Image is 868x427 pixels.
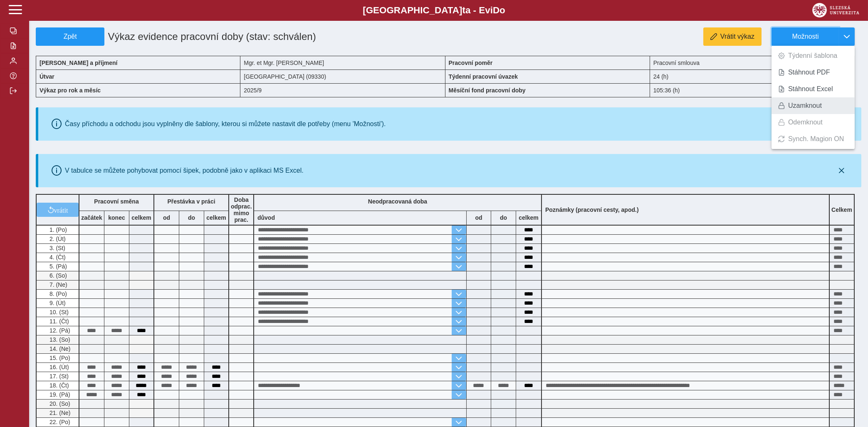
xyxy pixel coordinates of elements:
div: 105:36 (h) [650,83,855,97]
b: do [179,214,204,221]
span: Vrátit výkaz [720,33,754,40]
b: od [154,214,179,221]
b: Poznámky (pracovní cesty, apod.) [542,206,642,213]
span: Uzamknout [788,102,822,109]
span: 16. (Út) [48,364,69,370]
h1: Výkaz evidence pracovní doby (stav: schválen) [104,27,380,46]
div: [GEOGRAPHIC_DATA] (09330) [240,70,445,83]
div: Pracovní smlouva [650,56,855,70]
span: vrátit [54,206,68,213]
span: 3. (St) [48,245,65,251]
span: 2. (Út) [48,236,66,242]
span: 8. (Po) [48,290,67,297]
b: Pracovní poměr [449,60,493,66]
div: 2025/9 [240,83,445,97]
b: celkem [516,214,541,221]
b: Doba odprac. mimo prac. [231,196,252,223]
b: Neodpracovaná doba [368,198,427,205]
b: od [467,214,491,221]
span: 15. (Po) [48,355,70,361]
span: 5. (Pá) [48,263,67,270]
b: začátek [79,214,104,221]
b: [GEOGRAPHIC_DATA] a - Evi [25,5,843,16]
span: Stáhnout PDF [788,69,830,76]
b: Měsíční fond pracovní doby [449,87,526,94]
b: celkem [204,214,228,221]
span: 19. (Pá) [48,391,70,398]
span: 11. (Čt) [48,318,69,325]
b: důvod [257,214,275,221]
button: Vrátit výkaz [703,27,762,46]
span: Možnosti [779,33,832,40]
div: 24 (h) [650,70,855,83]
span: 21. (Ne) [48,410,71,416]
button: Zpět [36,27,104,46]
img: logo_web_su.png [812,3,859,17]
b: Výkaz pro rok a měsíc [40,87,101,94]
span: t [462,5,465,15]
span: 18. (Čt) [48,382,69,389]
span: 4. (Čt) [48,254,66,261]
span: 12. (Pá) [48,327,70,334]
span: Stáhnout Excel [788,86,833,92]
span: 22. (Po) [48,419,70,425]
span: 14. (Ne) [48,345,71,352]
b: [PERSON_NAME] a příjmení [40,60,117,66]
b: Útvar [40,73,54,80]
span: Zpět [40,33,101,40]
b: Týdenní pracovní úvazek [449,73,518,80]
span: 20. (So) [48,400,70,407]
div: Časy příchodu a odchodu jsou vyplněny dle šablony, kterou si můžete nastavit dle potřeby (menu 'M... [65,120,386,128]
b: do [491,214,516,221]
button: Možnosti [772,27,839,46]
b: Přestávka v práci [167,198,215,205]
span: 9. (Út) [48,300,66,306]
span: 6. (So) [48,272,67,279]
span: 1. (Po) [48,226,67,233]
span: D [493,5,500,15]
div: Mgr. et Mgr. [PERSON_NAME] [240,56,445,70]
b: konec [104,214,129,221]
span: 13. (So) [48,336,70,343]
span: 7. (Ne) [48,281,67,288]
b: Celkem [831,206,852,213]
div: V tabulce se můžete pohybovat pomocí šipek, podobně jako v aplikaci MS Excel. [65,167,304,174]
span: 10. (St) [48,309,69,315]
b: celkem [129,214,153,221]
button: vrátit [37,203,79,217]
b: Pracovní směna [94,198,138,205]
span: o [500,5,505,15]
span: 17. (St) [48,373,69,380]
